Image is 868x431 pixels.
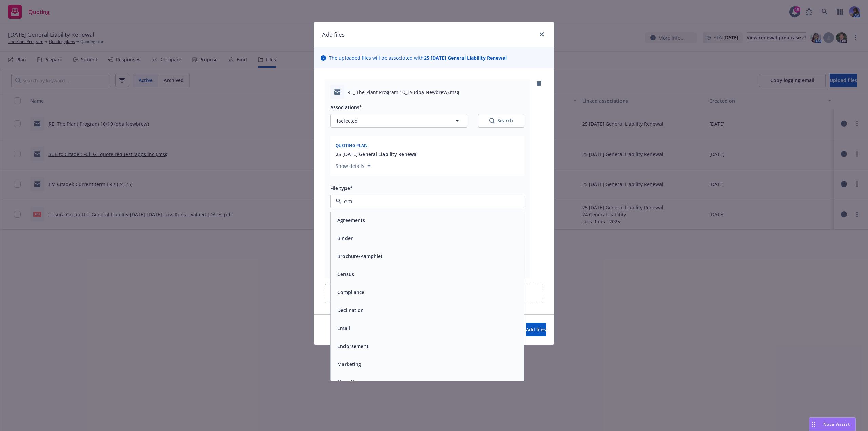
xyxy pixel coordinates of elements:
[526,323,546,336] button: Add files
[823,421,850,427] span: Nova Assist
[337,360,361,368] button: Marketing
[337,307,364,314] button: Declination
[330,114,467,128] button: 1selected
[325,284,543,303] div: Upload new files
[341,197,510,205] input: Filter by keyword
[337,271,354,278] button: Census
[337,217,365,224] button: Agreements
[330,104,362,111] span: Associations*
[337,325,350,332] button: Email
[336,151,418,158] button: 25 [DATE] General Liability Renewal
[526,326,546,333] span: Add files
[337,342,369,350] button: Endorsement
[336,117,358,124] span: 1 selected
[337,253,383,260] button: Brochure/Pamphlet
[489,117,513,124] div: Search
[337,378,359,386] button: Narrative
[538,30,546,38] a: close
[333,162,373,170] button: Show details
[337,235,353,242] button: Binder
[478,114,524,128] button: SearchSearch
[330,185,353,191] span: File type*
[809,417,856,431] button: Nova Assist
[329,54,507,61] span: The uploaded files will be associated with
[336,143,368,149] span: Quoting plan
[337,289,364,296] button: Compliance
[809,418,818,431] div: Drag to move
[535,79,543,87] a: remove
[322,30,345,39] h1: Add files
[489,118,495,123] svg: Search
[347,89,459,96] span: RE_ The Plant Program 10_19 (dba Newbrew).msg
[424,55,507,61] strong: 25 [DATE] General Liability Renewal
